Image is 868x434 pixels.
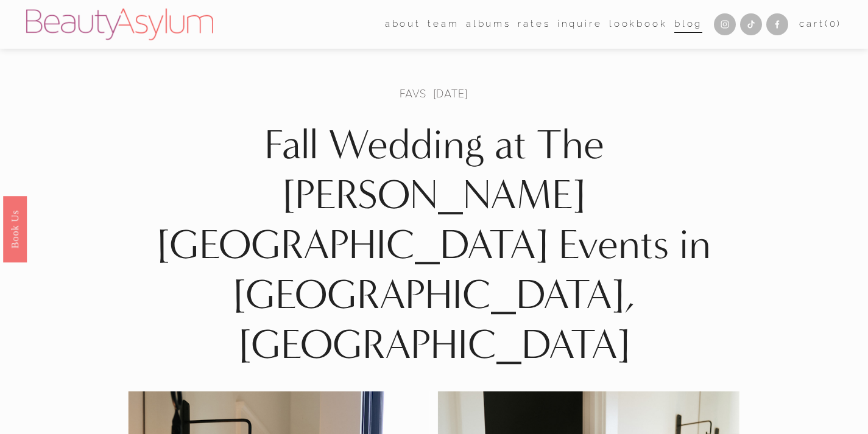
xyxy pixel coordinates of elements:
[3,195,27,262] a: Book Us
[825,18,842,29] span: ( )
[128,121,740,370] h1: Fall Wedding at The [PERSON_NAME][GEOGRAPHIC_DATA] Events in [GEOGRAPHIC_DATA], [GEOGRAPHIC_DATA]
[385,15,421,34] a: folder dropdown
[609,15,668,34] a: Lookbook
[674,15,702,34] a: Blog
[400,86,426,100] a: Favs
[428,16,459,33] span: team
[740,13,762,35] a: TikTok
[26,9,213,40] img: Beauty Asylum | Bridal Hair &amp; Makeup Charlotte &amp; Atlanta
[766,13,788,35] a: Facebook
[557,15,602,34] a: Inquire
[518,15,550,34] a: Rates
[466,15,511,34] a: albums
[830,18,838,29] span: 0
[428,15,459,34] a: folder dropdown
[714,13,736,35] a: Instagram
[385,16,421,33] span: about
[433,86,468,100] span: [DATE]
[799,16,842,33] a: 0 items in cart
